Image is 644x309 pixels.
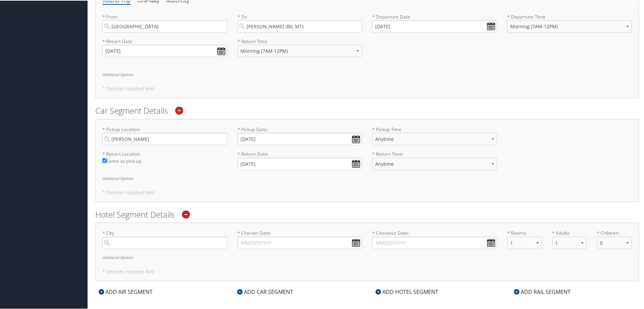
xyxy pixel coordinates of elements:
[237,150,362,169] label: * Return Date:
[237,132,362,145] input: * Pickup Date:
[95,287,156,295] div: ADD AIR SEGMENT
[237,236,362,248] input: * Checkin Date:
[102,44,227,56] input: MM/DD/YYYY
[372,236,497,248] input: * Checkout Date:
[507,13,632,37] label: * Departure Time
[102,150,227,157] label: * Return Location
[102,229,227,248] label: * City
[102,20,227,32] input: City or Airport Code
[237,157,362,169] input: * Return Date:
[102,255,632,259] h6: Additional Options:
[237,229,362,248] label: * Checkin Date:
[102,158,107,162] input: Same as pick-up
[237,20,362,32] input: City or Airport Code
[95,104,639,116] h2: Car Segment Details
[372,125,497,150] label: * Pickup Time
[372,157,497,169] select: * Return Time:
[102,125,227,145] label: * Pickup Location:
[597,229,632,236] label: * Children:
[102,72,632,76] h6: Additional Options:
[237,37,362,44] label: * Return Time
[102,86,632,90] h5: * Denotes required field
[102,269,632,273] h5: * Denotes required field
[95,208,639,220] h2: Hotel Segment Details
[237,125,362,145] label: * Pickup Date:
[237,13,362,32] label: * To:
[102,37,227,44] label: * Return Date
[372,20,497,32] input: MM/DD/YYYY
[372,229,497,248] label: * Checkout Date:
[372,287,442,295] div: ADD HOTEL SEGMENT
[507,20,632,32] select: * Departure Time
[234,287,296,295] div: ADD CAR SEGMENT
[102,157,227,167] label: Same as pick-up
[102,13,227,32] label: * From:
[102,176,632,180] h6: Additional Options:
[102,190,632,194] h5: * Denotes required field
[511,287,574,295] div: ADD RAIL SEGMENT
[507,229,542,236] label: * Rooms:
[372,150,497,175] label: * Return Time:
[372,132,497,145] select: * Pickup Time
[372,13,497,20] label: * Departure Date
[552,229,587,236] label: * Adults:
